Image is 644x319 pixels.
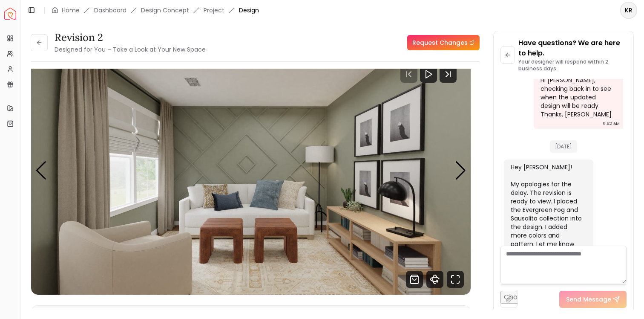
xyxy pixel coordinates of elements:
div: Hi [PERSON_NAME], checking back in to see when the updated design will be ready. Thanks, [PERSON_... [540,76,615,119]
svg: Play [423,69,434,79]
a: Request Changes [407,35,480,50]
p: Have questions? We are here to help. [518,38,627,58]
svg: Fullscreen [447,271,464,288]
li: Design Concept [141,6,189,14]
a: Spacejoy [4,8,16,20]
nav: breadcrumb [52,6,259,14]
a: Home [62,6,80,14]
span: KR [621,3,636,18]
p: Your designer will respond within 2 business days. [518,58,627,72]
svg: Shop Products from this design [406,271,423,288]
a: Project [204,6,224,14]
small: Designed for You – Take a Look at Your New Space [55,45,206,54]
span: Design [239,6,259,14]
div: 9:52 AM [603,119,620,128]
h3: Revision 2 [55,31,206,44]
button: KR [620,2,637,19]
svg: 360 View [426,271,443,288]
div: Hey [PERSON_NAME]! My apologies for the delay. The revision is ready to view. I placed the Evergr... [511,163,585,257]
img: Spacejoy Logo [4,8,16,20]
span: [DATE] [550,140,577,153]
a: Dashboard [94,6,126,14]
div: Carousel [31,47,471,295]
img: Design Render 1 [31,47,471,295]
div: 3 / 4 [31,47,471,295]
div: Previous slide [35,161,47,180]
div: Next slide [455,161,466,180]
svg: Next Track [440,66,457,83]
